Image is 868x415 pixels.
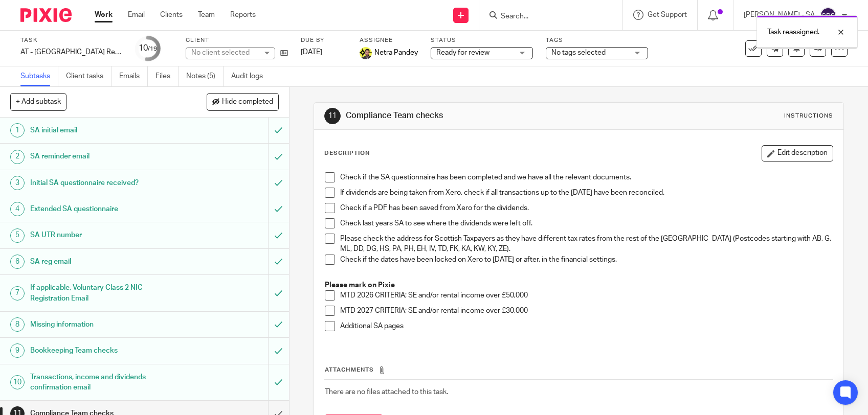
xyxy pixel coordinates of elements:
[148,46,157,52] small: /19
[207,93,279,110] button: Hide completed
[325,388,448,396] span: There are no files attached to this task.
[325,282,395,289] u: Please mark on Pixie
[30,317,182,332] h1: Missing information
[30,227,182,243] h1: SA UTR number
[301,49,322,56] span: [DATE]
[139,42,157,54] div: 10
[186,66,224,86] a: Notes (5)
[198,10,215,20] a: Team
[128,10,145,20] a: Email
[431,36,533,44] label: Status
[30,343,182,358] h1: Bookkeeping Team checks
[340,290,833,301] p: MTD 2026 CRITERIA; SE and/or rental income over £50,000
[10,202,25,216] div: 4
[360,36,418,44] label: Assignee
[762,145,833,162] button: Edit description
[20,47,123,57] div: AT - [GEOGRAPHIC_DATA] Return - PE [DATE]
[374,48,418,58] span: Netra Pandey
[10,150,25,164] div: 2
[340,172,833,182] p: Check if the SA questionnaire has been completed and we have all the relevant documents.
[66,66,112,86] a: Client tasks
[231,66,271,86] a: Audit logs
[191,48,258,58] div: No client selected
[10,286,25,301] div: 7
[340,234,833,255] p: Please check the address for Scottish Taxpayers as they have different tax rates from the rest of...
[360,47,372,59] img: Netra-New-Starbridge-Yellow.jpg
[325,367,374,373] span: Attachments
[436,49,489,56] span: Ready for review
[767,27,819,37] p: Task reassigned.
[10,123,25,137] div: 1
[10,93,66,110] button: + Add subtask
[119,66,148,86] a: Emails
[30,370,182,396] h1: Transactions, income and dividends confirmation email
[10,176,25,190] div: 3
[340,218,833,228] p: Check last years SA to see where the dividends were left off.
[10,343,25,358] div: 9
[340,255,833,265] p: Check if the dates have been locked on Xero to [DATE] or after, in the financial settings.
[222,98,273,106] span: Hide completed
[30,201,182,217] h1: Extended SA questionnaire
[340,321,833,331] p: Additional SA pages
[30,149,182,164] h1: SA reminder email
[30,123,182,138] h1: SA initial email
[30,280,182,306] h1: If applicable, Voluntary Class 2 NIC Registration Email
[820,7,836,24] img: svg%3E
[186,36,288,44] label: Client
[551,49,606,56] span: No tags selected
[784,112,833,120] div: Instructions
[155,66,179,86] a: Files
[340,203,833,213] p: Check if a PDF has been saved from Xero for the dividends.
[20,36,123,44] label: Task
[30,254,182,269] h1: SA reg email
[20,47,123,57] div: AT - SA Return - PE 05-04-2025
[160,10,183,20] a: Clients
[10,375,25,389] div: 10
[324,108,341,124] div: 11
[340,306,833,316] p: MTD 2027 CRITERIA; SE and/or rental income over £30,000
[346,110,600,121] h1: Compliance Team checks
[340,188,833,198] p: If dividends are being taken from Xero, check if all transactions up to the [DATE] have been reco...
[30,175,182,191] h1: Initial SA questionnaire received?
[10,317,25,332] div: 8
[95,10,113,20] a: Work
[10,228,25,243] div: 5
[301,36,347,44] label: Due by
[20,8,72,22] img: Pixie
[230,10,256,20] a: Reports
[324,149,370,157] p: Description
[20,66,58,86] a: Subtasks
[10,255,25,269] div: 6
